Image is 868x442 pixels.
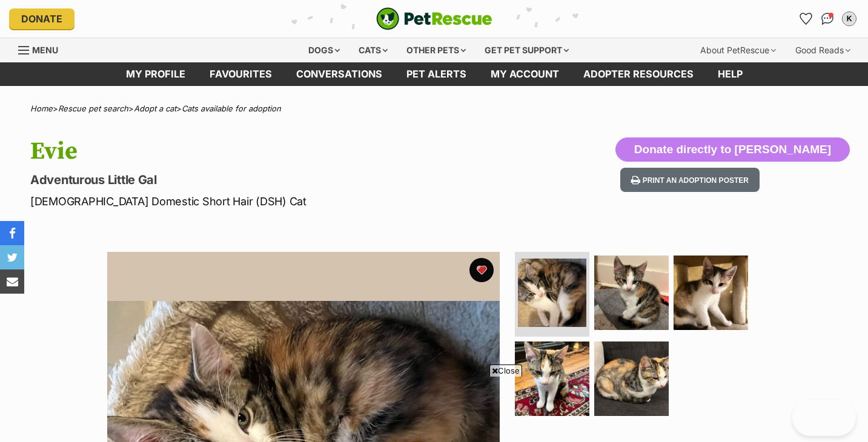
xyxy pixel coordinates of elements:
img: Photo of Evie [594,341,669,416]
div: About PetRescue [692,38,784,62]
a: conversations [284,62,394,86]
iframe: Advertisement [214,381,655,436]
div: Get pet support [476,38,577,62]
button: favourite [469,258,494,282]
a: Menu [18,38,67,60]
a: My profile [114,62,197,86]
a: Adopt a cat [134,104,176,113]
ul: Account quick links [796,9,859,28]
img: Photo of Evie [515,341,589,416]
img: Photo of Evie [674,256,748,330]
span: Close [489,364,522,377]
a: Conversations [818,9,837,28]
button: Donate directly to [PERSON_NAME] [615,137,850,162]
div: Dogs [300,38,348,62]
button: Print an adoption poster [620,168,760,193]
a: Donate [9,8,75,29]
p: [DEMOGRAPHIC_DATA] Domestic Short Hair (DSH) Cat [30,193,529,209]
h1: Evie [30,137,529,165]
button: My account [840,9,859,28]
div: Other pets [398,38,474,62]
div: K [843,13,855,25]
a: Favourites [197,62,284,86]
img: logo-cat-932fe2b9b8326f06289b0f2fb663e598f794de774fb13d1741a6617ecf9a85b4.svg [376,7,492,30]
a: Help [706,62,755,86]
img: chat-41dd97257d64d25036548639549fe6c8038ab92f7586957e7f3b1b290dea8141.svg [821,13,834,25]
iframe: Help Scout Beacon - Open [792,400,856,436]
a: Favourites [796,9,815,28]
div: Cats [350,38,396,62]
span: Menu [32,45,58,55]
a: Pet alerts [394,62,479,86]
img: Photo of Evie [518,259,586,327]
a: Home [30,104,53,113]
a: My account [479,62,571,86]
a: Rescue pet search [58,104,128,113]
a: Adopter resources [571,62,706,86]
img: Photo of Evie [594,256,669,330]
a: PetRescue [376,7,492,30]
p: Adventurous Little Gal [30,171,529,188]
div: Good Reads [787,38,859,62]
a: Cats available for adoption [182,104,281,113]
